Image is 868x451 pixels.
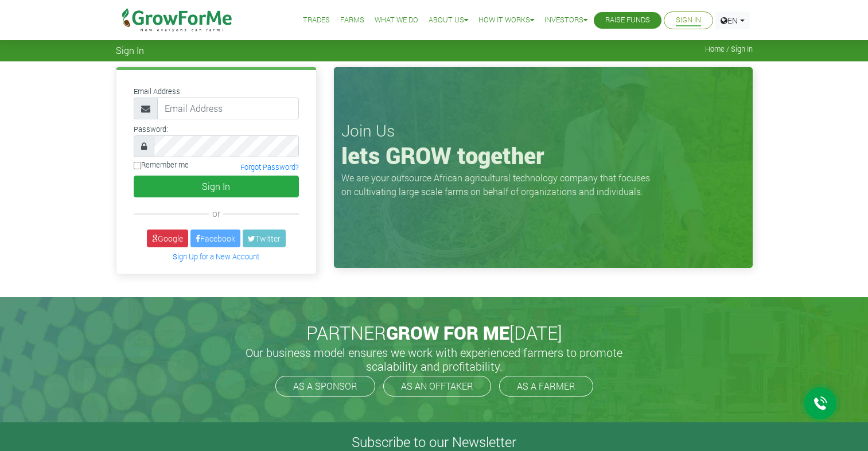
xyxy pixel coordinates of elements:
[544,14,587,26] a: Investors
[116,45,144,56] span: Sign In
[134,86,182,97] label: Email Address:
[120,322,748,344] h2: PARTNER [DATE]
[14,434,854,450] h4: Subscribe to our Newsletter
[240,162,299,172] a: Forgot Password?
[375,14,418,26] a: What We Do
[478,14,534,26] a: How it Works
[341,142,745,169] h1: lets GROW together
[340,14,364,26] a: Farms
[303,14,330,26] a: Trades
[499,376,593,396] a: AS A FARMER
[275,376,375,396] a: AS A SPONSOR
[173,252,259,261] a: Sign Up for a New Account
[341,171,657,199] p: We are your outsource African agricultural technology company that focuses on cultivating large s...
[147,230,188,247] a: Google
[429,14,468,26] a: About Us
[676,14,701,26] a: Sign In
[157,98,299,119] input: Email Address
[134,124,168,135] label: Password:
[386,320,509,345] span: GROW FOR ME
[605,14,650,26] a: Raise Funds
[134,160,189,170] label: Remember me
[705,45,753,53] span: Home / Sign In
[134,162,141,169] input: Remember me
[383,376,491,396] a: AS AN OFFTAKER
[134,176,299,197] button: Sign In
[341,121,745,141] h3: Join Us
[233,345,635,373] h5: Our business model ensures we work with experienced farmers to promote scalability and profitabil...
[134,207,299,220] div: or
[715,11,750,29] a: EN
